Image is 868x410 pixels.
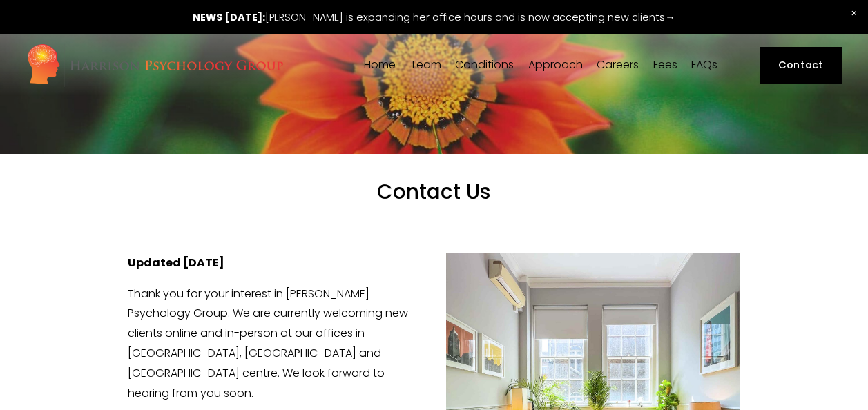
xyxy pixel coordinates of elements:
span: Team [410,59,441,70]
p: Thank you for your interest in [PERSON_NAME] Psychology Group. We are currently welcoming new cli... [128,284,740,404]
a: folder dropdown [410,59,441,72]
a: Contact [760,47,842,84]
a: folder dropdown [528,59,583,72]
img: Harrison Psychology Group [26,43,284,88]
span: Conditions [455,59,514,70]
span: Approach [528,59,583,70]
a: Fees [653,59,677,72]
strong: Updated [DATE] [128,255,224,271]
a: folder dropdown [455,59,514,72]
a: Home [364,59,396,72]
h1: Contact Us [180,179,688,229]
a: Careers [597,59,639,72]
a: FAQs [691,59,717,72]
